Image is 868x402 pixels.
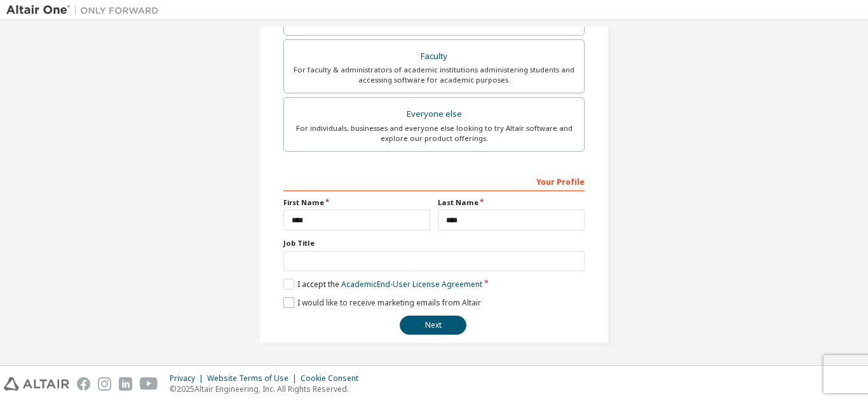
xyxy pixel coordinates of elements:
a: Academic End-User License Agreement [341,279,482,290]
img: altair_logo.svg [4,377,69,391]
label: First Name [283,198,430,208]
div: Everyone else [292,105,576,123]
img: facebook.svg [77,377,90,391]
label: Last Name [438,198,585,208]
img: linkedin.svg [119,377,132,391]
img: youtube.svg [140,377,158,391]
label: I would like to receive marketing emails from Altair [283,297,481,308]
div: Faculty [292,48,576,65]
div: Website Terms of Use [207,373,301,384]
div: Privacy [170,373,207,384]
div: For individuals, businesses and everyone else looking to try Altair software and explore our prod... [292,123,576,144]
img: instagram.svg [98,377,111,391]
div: Your Profile [283,171,585,191]
button: Next [400,316,466,335]
div: For faculty & administrators of academic institutions administering students and accessing softwa... [292,65,576,85]
div: Cookie Consent [301,373,366,384]
label: Job Title [283,238,585,248]
img: Altair One [6,4,165,17]
p: © 2025 Altair Engineering, Inc. All Rights Reserved. [170,384,366,394]
label: I accept the [283,279,482,290]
